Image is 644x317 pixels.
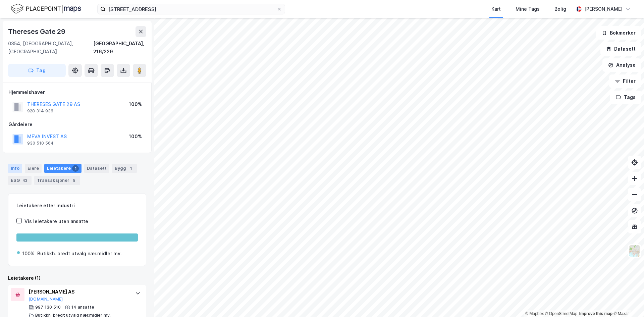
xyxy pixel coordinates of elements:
[11,3,81,15] img: logo.f888ab2527a4732fd821a326f86c7f29.svg
[27,108,53,114] div: 928 314 936
[29,297,63,302] button: [DOMAIN_NAME]
[579,311,612,316] a: Improve this map
[491,5,501,13] div: Kart
[8,40,93,56] div: 0354, [GEOGRAPHIC_DATA], [GEOGRAPHIC_DATA]
[8,274,146,282] div: Leietakere (1)
[8,164,22,173] div: Info
[8,176,32,185] div: ESG
[554,5,566,13] div: Bolig
[628,245,641,257] img: Z
[29,288,128,296] div: [PERSON_NAME] AS
[8,26,67,37] div: Thereses Gate 29
[610,285,644,317] iframe: Chat Widget
[8,64,66,77] button: Tag
[516,5,540,13] div: Mine Tags
[609,74,641,88] button: Filter
[24,217,88,225] div: Vis leietakere uten ansatte
[602,58,641,72] button: Analyse
[112,164,137,173] div: Bygg
[106,4,277,14] input: Søk på adresse, matrikkel, gårdeiere, leietakere eller personer
[129,133,142,141] div: 100%
[71,177,77,184] div: 5
[127,165,134,172] div: 1
[16,202,138,210] div: Leietakere etter industri
[584,5,623,13] div: [PERSON_NAME]
[525,311,544,316] a: Mapbox
[35,305,61,310] div: 997 130 510
[34,176,80,185] div: Transaksjoner
[93,40,146,56] div: [GEOGRAPHIC_DATA], 216/229
[71,305,94,310] div: 14 ansatte
[600,42,641,56] button: Datasett
[22,250,35,258] div: 100%
[25,164,42,173] div: Eiere
[545,311,578,316] a: OpenStreetMap
[72,165,79,172] div: 1
[21,177,29,184] div: 43
[44,164,82,173] div: Leietakere
[596,26,641,40] button: Bokmerker
[37,250,122,258] div: Butikkh. bredt utvalg nær.midler mv.
[129,100,142,108] div: 100%
[8,88,146,96] div: Hjemmelshaver
[8,120,146,128] div: Gårdeiere
[84,164,109,173] div: Datasett
[610,91,641,104] button: Tags
[27,141,54,146] div: 930 510 564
